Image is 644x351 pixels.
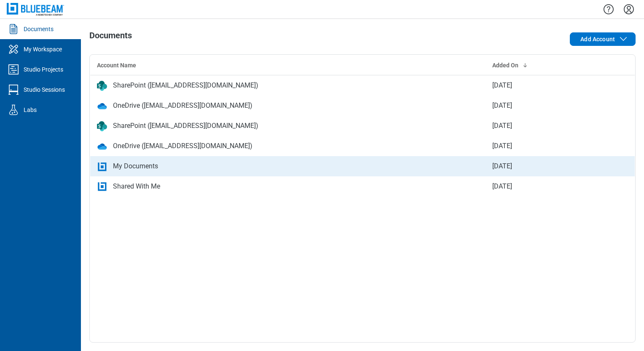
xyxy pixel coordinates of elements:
table: bb-data-table [90,55,635,197]
div: Labs [24,106,37,114]
td: [DATE] [486,116,595,136]
svg: Labs [7,103,20,117]
svg: Documents [7,22,20,36]
div: Added On [492,61,588,69]
td: [DATE] [486,75,595,96]
span: Add Account [580,35,615,43]
div: SharePoint ([EMAIL_ADDRESS][DOMAIN_NAME]) [113,80,258,90]
div: Account Name [97,61,479,69]
td: [DATE] [486,156,595,176]
svg: My Workspace [7,43,20,56]
td: [DATE] [486,136,595,156]
div: SharePoint ([EMAIL_ADDRESS][DOMAIN_NAME]) [113,121,258,131]
div: Studio Projects [24,65,63,74]
svg: Studio Sessions [7,83,20,96]
h1: Documents [89,31,132,44]
img: Bluebeam, Inc. [7,3,64,15]
td: [DATE] [486,96,595,116]
td: [DATE] [486,176,595,197]
div: Documents [24,25,54,33]
svg: Studio Projects [7,63,20,76]
div: My Documents [113,161,158,171]
div: My Workspace [24,45,62,53]
button: Add Account [570,32,636,46]
div: Studio Sessions [24,85,65,94]
div: Shared With Me [113,181,160,191]
div: OneDrive ([EMAIL_ADDRESS][DOMAIN_NAME]) [113,101,252,111]
button: Settings [622,2,636,16]
div: OneDrive ([EMAIL_ADDRESS][DOMAIN_NAME]) [113,141,252,151]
